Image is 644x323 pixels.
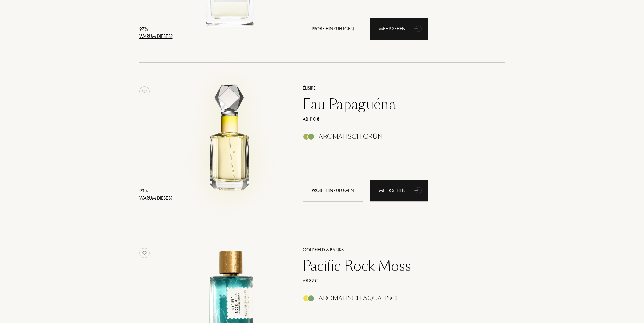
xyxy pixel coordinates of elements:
a: Élisire [297,85,495,92]
img: Eau Papaguéna Élisire [174,84,287,196]
a: Ab 32 € [297,277,495,284]
div: 97 % [139,26,173,33]
a: Aromatisch Grün [297,135,495,142]
a: Ab 110 € [297,116,495,123]
div: Mehr sehen [370,180,428,202]
div: Aromatisch Aquatisch [319,295,401,302]
div: Mehr sehen [370,18,428,40]
a: Eau Papaguéna Élisire [174,76,292,209]
div: animation [412,183,425,197]
a: Mehr sehenanimation [370,180,428,202]
a: Aromatisch Aquatisch [297,297,495,304]
div: Aromatisch Grün [319,133,383,140]
a: Pacific Rock Moss [297,258,495,274]
a: Goldfield & Banks [297,246,495,253]
div: 93 % [139,187,173,194]
a: Eau Papaguéna [297,96,495,112]
div: animation [412,22,425,35]
div: Probe hinzufügen [303,180,363,202]
div: Warum dieses? [139,33,173,40]
img: no_like_p.png [139,86,150,96]
div: Warum dieses? [139,194,173,202]
a: Mehr sehenanimation [370,18,428,40]
img: no_like_p.png [139,248,150,258]
div: Probe hinzufügen [303,18,363,40]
